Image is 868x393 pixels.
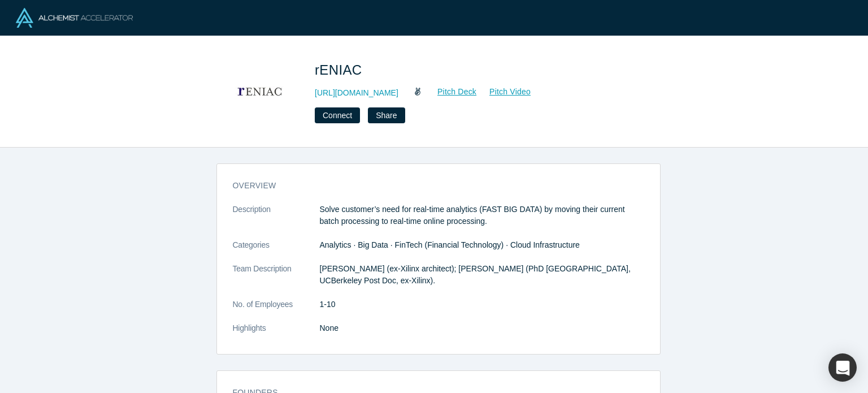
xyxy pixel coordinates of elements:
h3: overview [233,180,628,192]
dt: Categories [233,239,320,263]
span: rENIAC [315,62,366,77]
p: [PERSON_NAME] (ex-Xilinx architect); [PERSON_NAME] (PhD [GEOGRAPHIC_DATA], UCBerkeley Post Doc, e... [320,263,644,287]
dd: 1-10 [320,299,644,310]
a: [URL][DOMAIN_NAME] [315,87,398,99]
dt: Highlights [233,322,320,346]
img: Alchemist Logo [16,8,133,28]
dt: No. of Employees [233,299,320,322]
a: Pitch Video [477,85,531,98]
dt: Description [233,204,320,239]
img: rENIAC's Logo [220,52,299,131]
span: Analytics · Big Data · FinTech (Financial Technology) · Cloud Infrastructure [320,240,580,249]
a: Pitch Deck [425,85,477,98]
p: None [320,322,644,334]
p: Solve customer’s need for real-time analytics (FAST BIG DATA) by moving their current batch proce... [320,204,644,227]
dt: Team Description [233,263,320,299]
button: Connect [315,107,360,123]
button: Share [368,107,405,123]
